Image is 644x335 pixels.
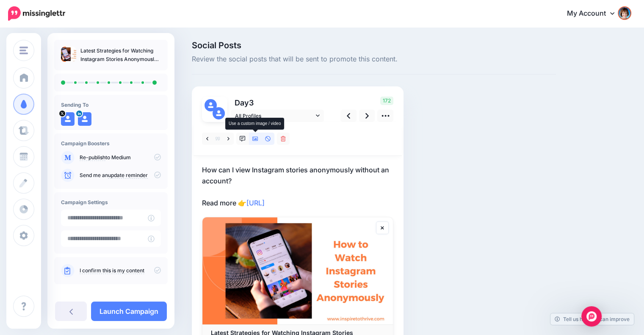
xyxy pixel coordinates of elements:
[80,267,144,274] a: I confirm this is my content
[205,99,217,111] img: user_default_image.png
[231,110,324,122] a: All Profiles
[61,140,161,147] h4: Campaign Boosters
[61,102,161,108] h4: Sending To
[192,54,556,65] span: Review the social posts that will be sent to promote this content.
[581,306,602,327] div: Open Intercom Messenger
[192,41,556,50] span: Social Posts
[213,107,225,119] img: user_default_image.png
[231,97,325,109] p: Day
[80,154,161,161] p: to Medium
[78,112,91,126] img: user_default_image.png
[8,6,65,21] img: Missinglettr
[202,164,393,208] p: How can I view Instagram stories anonymously without an account? Read more 👉
[558,3,631,24] a: My Account
[80,154,105,161] a: Re-publish
[80,172,161,179] p: Send me an
[61,199,161,205] h4: Campaign Settings
[202,217,393,324] img: Latest Strategies for Watching Instagram Stories Anonymously (+ Free Tools)
[249,98,254,107] span: 3
[235,111,314,120] span: All Profiles
[550,313,634,325] a: Tell us how we can improve
[61,47,76,62] img: 6184b962ac197ba166a9c24c1b05706f_thumb.jpg
[61,112,75,126] img: user_default_image.png
[80,47,161,64] p: Latest Strategies for Watching Instagram Stories Anonymously (+ Free Tools)
[19,47,28,54] img: menu.png
[108,172,148,179] a: update reminder
[380,97,393,105] span: 172
[246,199,265,207] a: [URL]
